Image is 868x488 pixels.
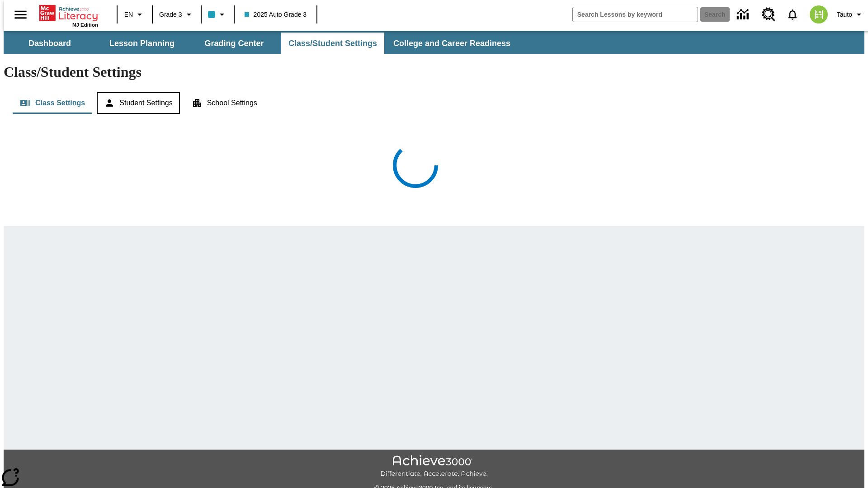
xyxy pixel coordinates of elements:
button: Class Settings [13,92,92,114]
a: Home [39,4,98,22]
input: search field [573,7,698,22]
div: SubNavbar [4,33,519,54]
button: Language: EN, Select a language [120,6,149,23]
button: Grade: Grade 3, Select a grade [156,6,198,23]
button: Lesson Planning [97,33,187,54]
h1: Class/Student Settings [4,64,864,80]
span: Grade 3 [159,10,182,19]
img: Achieve3000 Differentiate Accelerate Achieve [380,455,488,478]
span: Tauto [837,10,852,19]
button: Class color is light blue. Change class color [204,6,231,23]
span: EN [124,10,133,19]
a: Notifications [781,3,804,26]
div: SubNavbar [4,31,864,54]
span: 2025 Auto Grade 3 [245,10,307,19]
button: Grading Center [189,33,279,54]
button: Dashboard [5,33,95,54]
a: Resource Center, Will open in new tab [756,2,781,27]
button: School Settings [184,92,264,114]
div: Home [39,3,98,28]
img: avatar image [810,5,828,23]
button: Open side menu [7,1,34,28]
span: NJ Edition [72,22,98,28]
div: Class/Student Settings [13,92,855,114]
button: Profile/Settings [833,6,868,23]
a: Data Center [731,2,756,27]
button: Class/Student Settings [281,33,384,54]
button: Student Settings [97,92,179,114]
button: College and Career Readiness [386,33,518,54]
button: Select a new avatar [804,3,833,26]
